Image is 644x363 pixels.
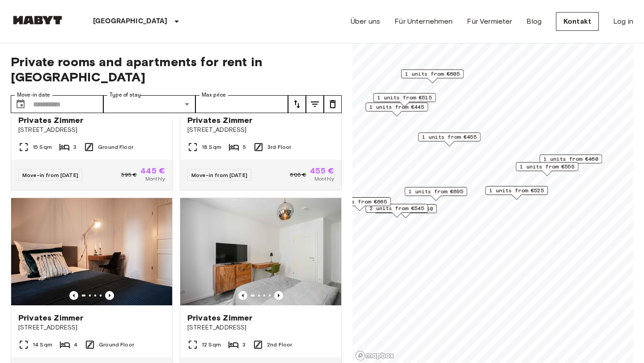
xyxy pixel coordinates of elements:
[365,204,428,218] div: Map marker
[180,198,341,305] img: Marketing picture of unit DE-09-003-002-02HF
[11,54,342,84] span: Private rooms and apartments for rent in [GEOGRAPHIC_DATA]
[405,70,460,78] span: 1 units from €605
[18,312,83,323] span: Privates Zimmer
[288,95,306,113] button: tune
[12,95,30,113] button: Choose date
[369,103,424,111] span: 1 units from €445
[11,16,64,25] img: Habyt
[544,155,598,163] span: 1 units from €460
[351,16,380,27] a: Über uns
[121,171,137,179] span: 595 €
[409,187,463,195] span: 1 units from €695
[98,143,133,151] span: Ground Floor
[74,341,77,349] span: 4
[267,143,291,151] span: 3rd Floor
[191,172,247,178] span: Move-in from [DATE]
[242,341,246,349] span: 3
[374,204,437,218] div: Map marker
[22,172,78,178] span: Move-in from [DATE]
[17,91,50,99] label: Move-in date
[140,167,165,175] span: 445 €
[18,126,165,135] span: [STREET_ADDRESS]
[202,91,226,99] label: Max price
[328,197,391,211] div: Map marker
[69,291,78,300] button: Previous image
[418,132,481,146] div: Map marker
[18,323,165,332] span: [STREET_ADDRESS]
[516,162,578,176] div: Map marker
[187,312,252,323] span: Privates Zimmer
[310,167,334,175] span: 455 €
[540,155,602,169] div: Map marker
[422,133,477,141] span: 1 units from €455
[520,163,574,171] span: 1 units from €555
[401,69,464,83] div: Map marker
[365,102,428,116] div: Map marker
[355,350,394,361] a: Mapbox logo
[33,143,52,151] span: 15 Sqm
[105,291,114,300] button: Previous image
[290,171,306,179] span: 605 €
[187,115,252,126] span: Privates Zimmer
[526,16,542,27] a: Blog
[489,186,544,194] span: 1 units from €525
[187,126,334,135] span: [STREET_ADDRESS]
[238,291,247,300] button: Previous image
[314,175,334,183] span: Monthly
[394,16,453,27] a: Für Unternehmen
[306,95,324,113] button: tune
[274,291,283,300] button: Previous image
[202,341,221,349] span: 12 Sqm
[613,16,633,27] a: Log in
[73,143,76,151] span: 3
[145,175,165,183] span: Monthly
[485,186,548,200] div: Map marker
[11,198,172,305] img: Marketing picture of unit DE-09-010-001-03HF
[377,93,432,101] span: 1 units from €515
[267,341,292,349] span: 2nd Floor
[332,198,387,206] span: 1 units from €665
[378,205,433,213] span: 1 units from €530
[202,143,221,151] span: 18 Sqm
[467,16,512,27] a: Für Vermieter
[33,341,52,349] span: 14 Sqm
[556,12,599,31] a: Kontakt
[369,204,424,212] span: 2 units from €545
[243,143,246,151] span: 5
[373,93,436,107] div: Map marker
[324,95,342,113] button: tune
[93,16,168,27] p: [GEOGRAPHIC_DATA]
[405,187,467,201] div: Map marker
[99,341,134,349] span: Ground Floor
[18,115,83,126] span: Privates Zimmer
[187,323,334,332] span: [STREET_ADDRESS]
[110,91,141,99] label: Type of stay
